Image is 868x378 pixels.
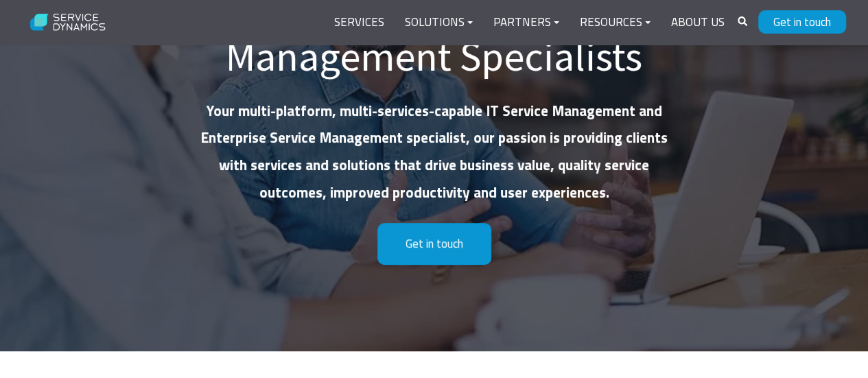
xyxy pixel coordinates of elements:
[200,99,668,204] strong: Your multi-platform, multi-services-capable IT Service Management and Enterprise Service Manageme...
[324,6,395,39] a: Services
[324,6,735,39] div: Navigation Menu
[661,6,735,39] a: About Us
[395,6,483,39] a: Solutions
[23,5,114,40] img: Service Dynamics Logo - White
[570,6,661,39] a: Resources
[483,6,570,39] a: Partners
[377,223,491,265] a: Get in touch
[758,10,846,34] a: Get in touch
